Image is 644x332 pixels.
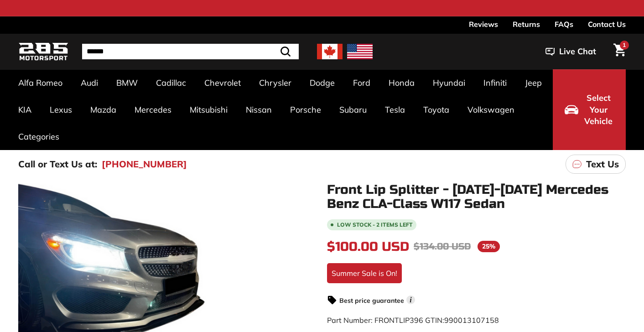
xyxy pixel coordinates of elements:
[414,96,458,123] a: Toyota
[301,69,344,96] a: Dodge
[406,296,415,304] span: i
[41,96,81,123] a: Lexus
[344,69,379,96] a: Ford
[330,96,376,123] a: Subaru
[107,69,147,96] a: BMW
[9,96,41,123] a: KIA
[469,16,498,32] a: Reviews
[327,239,409,254] span: $100.00 USD
[623,41,626,48] span: 1
[474,69,516,96] a: Infiniti
[102,157,187,171] a: [PHONE_NUMBER]
[237,96,281,123] a: Nissan
[9,69,72,96] a: Alfa Romeo
[588,16,626,32] a: Contact Us
[586,157,619,171] p: Text Us
[478,241,500,252] span: 25%
[534,40,608,63] button: Live Chat
[147,69,195,96] a: Cadillac
[553,69,626,150] button: Select Your Vehicle
[339,296,404,305] strong: Best price guarantee
[337,222,413,228] span: Low stock - 2 items left
[18,41,68,62] img: Logo_285_Motorsport_areodynamics_components
[608,36,631,67] a: Cart
[414,241,471,252] span: $134.00 USD
[555,16,573,32] a: FAQs
[327,263,402,283] div: Summer Sale is On!
[125,96,181,123] a: Mercedes
[281,96,330,123] a: Porsche
[195,69,250,96] a: Chevrolet
[566,155,626,174] a: Text Us
[9,123,68,150] a: Categories
[81,96,125,123] a: Mazda
[72,69,107,96] a: Audi
[181,96,237,123] a: Mitsubishi
[18,157,97,171] p: Call or Text Us at:
[327,183,626,211] h1: Front Lip Splitter - [DATE]-[DATE] Mercedes Benz CLA-Class W117 Sedan
[250,69,301,96] a: Chrysler
[513,16,540,32] a: Returns
[379,69,424,96] a: Honda
[82,44,299,59] input: Search
[444,316,499,325] span: 990013107158
[583,92,614,127] span: Select Your Vehicle
[516,69,551,96] a: Jeep
[559,46,596,57] span: Live Chat
[458,96,524,123] a: Volkswagen
[376,96,414,123] a: Tesla
[424,69,474,96] a: Hyundai
[327,316,499,325] span: Part Number: FRONTLIP396 GTIN:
